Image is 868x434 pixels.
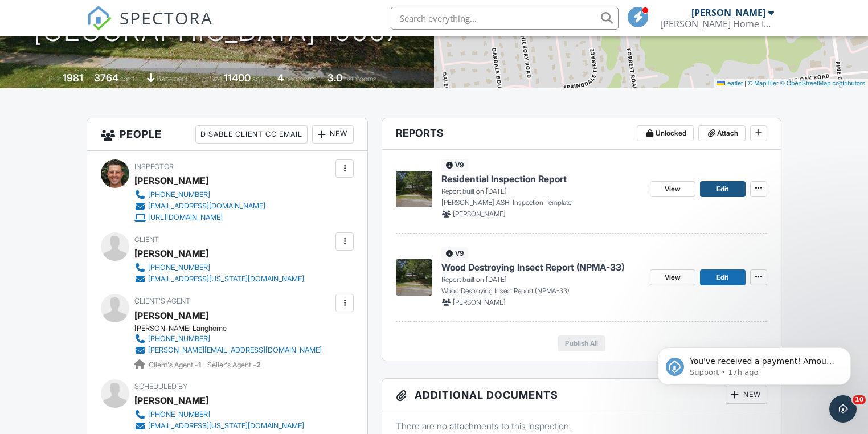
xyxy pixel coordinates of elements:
a: SPECTORA [87,15,213,39]
span: Scheduled By [134,382,187,391]
h3: People [87,118,367,151]
div: [PERSON_NAME] Langhorne [134,324,331,333]
span: SPECTORA [120,6,213,30]
span: bathrooms [344,75,376,83]
div: [EMAIL_ADDRESS][US_STATE][DOMAIN_NAME] [148,421,304,431]
a: [EMAIL_ADDRESS][US_STATE][DOMAIN_NAME] [134,420,304,432]
h3: Additional Documents [382,379,780,411]
div: [PERSON_NAME] [134,172,208,189]
div: [URL][DOMAIN_NAME] [148,213,223,222]
span: | [744,80,746,87]
a: [PERSON_NAME][EMAIL_ADDRESS][DOMAIN_NAME] [134,345,322,356]
strong: 1 [198,361,201,369]
a: [PHONE_NUMBER] [134,189,265,200]
span: Client [134,235,159,244]
span: 10 [853,395,866,404]
strong: 2 [256,361,261,369]
div: [PHONE_NUMBER] [148,190,210,199]
div: Disable Client CC Email [195,125,308,144]
span: sq. ft. [120,75,136,83]
a: [PHONE_NUMBER] [134,262,304,273]
img: The Best Home Inspection Software - Spectora [87,6,112,31]
input: Search everything... [391,7,619,30]
div: [PERSON_NAME] [134,392,208,409]
a: [PHONE_NUMBER] [134,333,322,345]
p: Message from Support, sent 17h ago [50,44,196,54]
iframe: Intercom notifications message [640,324,868,403]
span: basement [157,75,187,83]
div: 1981 [63,72,83,84]
span: Built [48,75,61,83]
span: Seller's Agent - [207,361,261,369]
a: Leaflet [717,80,743,87]
span: Client's Agent [134,297,190,305]
div: 11400 [224,72,251,84]
div: 3.0 [327,72,342,84]
div: [EMAIL_ADDRESS][US_STATE][DOMAIN_NAME] [148,275,304,284]
span: sq.ft. [252,75,267,83]
div: [PHONE_NUMBER] [148,263,210,272]
div: [EMAIL_ADDRESS][DOMAIN_NAME] [148,202,265,211]
div: 4 [277,72,284,84]
div: [PERSON_NAME] [134,245,208,262]
a: [EMAIL_ADDRESS][DOMAIN_NAME] [134,200,265,212]
div: [PERSON_NAME] [691,7,765,18]
div: [PERSON_NAME][EMAIL_ADDRESS][DOMAIN_NAME] [148,346,322,355]
a: [PERSON_NAME] [134,307,208,324]
a: [PHONE_NUMBER] [134,409,304,420]
a: [EMAIL_ADDRESS][US_STATE][DOMAIN_NAME] [134,273,304,285]
span: Client's Agent - [149,361,203,369]
span: Lot Size [198,75,222,83]
a: © OpenStreetMap contributors [780,80,865,87]
div: [PHONE_NUMBER] [148,410,210,419]
a: © MapTiler [748,80,779,87]
p: There are no attachments to this inspection. [396,420,767,432]
span: You've received a payment! Amount $825.00 Fee $0.00 Net $825.00 Transaction # pi_3SC4UUK7snlDGpRF... [50,33,194,178]
div: 3764 [94,72,118,84]
span: Inspector [134,162,174,171]
a: [URL][DOMAIN_NAME] [134,212,265,223]
div: [PHONE_NUMBER] [148,334,210,343]
div: Bradley Home Inspections [660,18,774,30]
span: bedrooms [285,75,317,83]
iframe: Intercom live chat [829,395,857,423]
div: New [312,125,354,144]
